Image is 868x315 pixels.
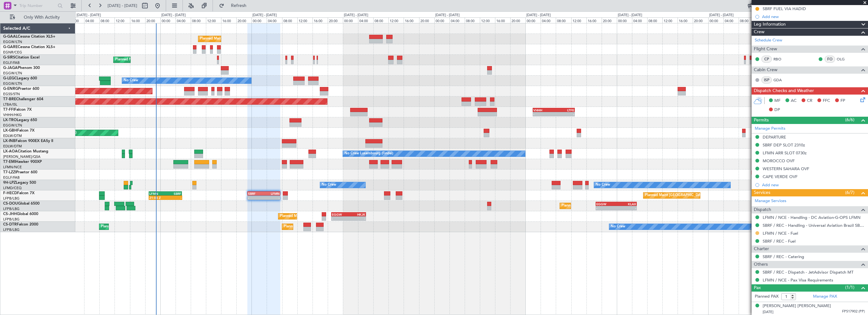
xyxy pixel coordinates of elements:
[3,92,20,96] a: EGSS/STN
[678,17,693,23] div: 16:00
[3,133,22,138] a: EDLW/DTM
[761,56,772,63] div: CP
[3,129,17,133] span: LX-GBH
[176,17,191,23] div: 04:00
[526,13,551,18] div: [DATE] - [DATE]
[3,150,18,153] span: LX-AOA
[618,13,642,18] div: [DATE] - [DATE]
[845,189,854,196] span: (6/7)
[762,14,865,19] div: Add new
[845,284,854,291] span: (1/1)
[763,215,860,220] a: LFMN / NCE - Handling - DC Aviation-G-OPS LFMN
[495,17,510,23] div: 16:00
[3,202,40,206] a: CS-DOUGlobal 6500
[647,17,662,23] div: 08:00
[248,196,264,200] div: -
[708,17,723,23] div: 00:00
[344,13,368,18] div: [DATE] - [DATE]
[101,222,133,232] div: Planned Maint Sofia
[3,113,22,117] a: VHHH/HKG
[763,6,806,11] div: SBRF FUEL VIA HADID
[3,223,17,226] span: CS-DTR
[349,217,365,220] div: -
[282,17,297,23] div: 08:00
[108,3,137,9] span: [DATE] - [DATE]
[3,139,15,143] span: LX-INB
[773,56,788,62] a: RBO
[248,192,264,195] div: SBRF
[763,223,865,228] a: SBRF / REC - Handling - Universal Aviation Brazil SBRF / REC
[344,149,393,158] div: No Crew Luxembourg (Findel)
[561,201,661,211] div: Planned Maint [GEOGRAPHIC_DATA] ([GEOGRAPHIC_DATA])
[773,77,788,83] a: GDA
[754,284,761,292] span: Pax
[3,181,36,185] a: 9H-LPZLegacy 500
[807,98,812,104] span: CR
[435,13,460,18] div: [DATE] - [DATE]
[533,108,554,112] div: VHHH
[3,154,40,159] a: [PERSON_NAME]/QSA
[449,17,465,23] div: 04:00
[596,206,616,210] div: -
[763,231,798,236] a: LFMN / NCE - Fuel
[69,17,84,23] div: 00:00
[332,217,349,220] div: -
[763,254,804,259] a: SBRF / REC - Catering
[267,17,282,23] div: 04:00
[3,40,22,44] a: EGGW/LTN
[280,212,380,221] div: Planned Maint [GEOGRAPHIC_DATA] ([GEOGRAPHIC_DATA])
[754,28,765,36] span: Crew
[251,17,267,23] div: 00:00
[115,55,215,65] div: Planned Maint [GEOGRAPHIC_DATA] ([GEOGRAPHIC_DATA])
[216,1,254,11] button: Refresh
[616,206,636,210] div: -
[3,170,16,174] span: T7-LZZI
[149,192,165,195] div: LFMN
[763,142,805,148] div: SBRF DEP SLOT 2310z
[3,139,53,143] a: LX-INBFalcon 900EX EASy II
[763,269,853,275] a: SBRF / REC - Dispatch - JetAdvisor Dispatch MT
[3,35,18,39] span: G-GAAL
[845,116,854,123] span: (6/6)
[596,180,610,190] div: No Crew
[434,17,449,23] div: 00:00
[16,15,67,20] span: Only With Activity
[99,17,115,23] div: 08:00
[343,17,358,23] div: 00:00
[632,17,647,23] div: 04:00
[77,13,101,18] div: [DATE] - [DATE]
[616,202,636,206] div: KLAX
[404,17,419,23] div: 16:00
[3,81,22,86] a: EGGW/LTN
[774,107,780,113] span: DP
[3,129,34,133] a: LX-GBHFalcon 7X
[763,303,831,309] div: [PERSON_NAME] [PERSON_NAME]
[3,87,39,91] a: G-ENRGPraetor 600
[200,34,223,44] div: Planned Maint
[763,134,786,140] div: DEPARTURE
[3,144,22,149] a: EDLW/DTM
[755,126,785,132] a: Manage Permits
[3,118,37,122] a: LX-TROLegacy 650
[510,17,525,23] div: 20:00
[3,196,20,201] a: LFPB/LBG
[709,13,734,18] div: [DATE] - [DATE]
[3,35,55,39] a: G-GAALCessna Citation XLS+
[297,17,313,23] div: 12:00
[842,309,865,314] span: FP517902 (PP)
[419,17,434,23] div: 20:00
[825,56,835,63] div: FO
[191,17,206,23] div: 08:00
[115,17,130,23] div: 12:00
[3,175,20,180] a: EGLF/FAB
[145,17,160,23] div: 20:00
[328,17,343,23] div: 20:00
[774,98,780,104] span: MF
[754,46,777,53] span: Flight Crew
[3,181,16,185] span: 9H-LPZ
[617,17,632,23] div: 00:00
[3,45,18,49] span: G-GARE
[837,56,851,62] a: OLG
[3,45,55,49] a: G-GARECessna Citation XLS+
[322,180,336,190] div: No Crew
